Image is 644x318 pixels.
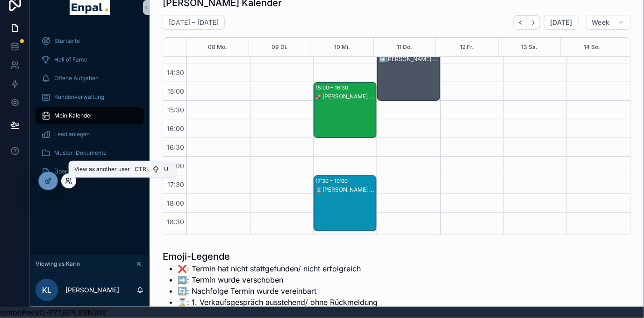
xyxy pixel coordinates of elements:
div: 14:00 – 15:30➡️[PERSON_NAME] - 2. VG [378,45,440,100]
div: 15:00 – 16:30🚀[PERSON_NAME] - 2. VG [314,83,376,138]
button: 13 Sa. [522,38,538,56]
button: 09 Di. [272,38,288,56]
a: Hall of Fame [36,51,144,68]
button: 08 Mo. [208,38,227,56]
button: Back [514,15,527,30]
button: 14 So. [584,38,600,56]
button: 12 Fr. [460,38,474,56]
li: ⌛: 1. Verkaufsgespräch ausstehend/ ohne Rückmeldung [178,297,379,308]
a: Lead anlegen [36,126,144,143]
span: Mein Kalender [54,112,93,119]
h1: Emoji-Legende [163,250,379,263]
span: Offene Aufgaben [54,75,99,82]
div: ➡️[PERSON_NAME] - 2. VG [379,55,439,63]
button: 11 Do. [397,38,413,56]
div: 17:30 – 19:00 [315,176,350,186]
span: 15:00 [165,87,186,95]
span: View as another user [74,166,130,173]
span: 18:30 [165,218,186,226]
span: Lead anlegen [54,131,90,138]
span: 18:00 [165,199,186,207]
span: 15:30 [165,106,186,114]
span: Hall of Fame [54,56,87,63]
li: ❌: Termin hat nicht stattgefunden/ nicht erfolgreich [178,263,379,274]
span: 17:00 [165,162,186,170]
span: 14:00 [165,50,186,58]
span: 16:00 [165,124,186,132]
span: Kundenverwaltung [54,93,104,101]
span: 14:30 [165,69,186,76]
div: 15:00 – 16:30 [315,83,351,92]
span: Über mich [54,168,82,175]
span: Startseite [54,37,80,45]
span: Week [592,18,610,27]
button: 10 Mi. [335,38,351,56]
div: scrollable content [30,26,150,192]
span: 17:30 [165,180,186,188]
div: 🚀[PERSON_NAME] - 2. VG [315,93,376,100]
a: Mein Kalender [36,107,144,124]
span: KL [42,284,51,296]
span: [DATE] [550,18,572,27]
span: Viewing as Karin [36,260,80,268]
li: ➡️: Termin wurde verschoben [178,274,379,285]
button: Next [527,15,540,30]
a: Offene Aufgaben [36,70,144,87]
span: 16:30 [165,143,186,151]
li: 🔄️: Nachfolge Termin wurde vereinbart [178,285,379,297]
h2: [DATE] – [DATE] [169,18,219,27]
span: Muster-Dokumente [54,149,107,157]
span: Ctrl [134,165,150,174]
a: Kundenverwaltung [36,89,144,105]
p: [PERSON_NAME] [65,285,119,295]
a: Muster-Dokumente [36,145,144,161]
button: [DATE] [544,15,578,30]
button: Week [586,15,631,30]
a: Startseite [36,33,144,49]
span: U [163,166,170,173]
div: 17:30 – 19:00⌛[PERSON_NAME] - 1. VG [314,176,376,231]
div: ⌛[PERSON_NAME] - 1. VG [315,186,376,194]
